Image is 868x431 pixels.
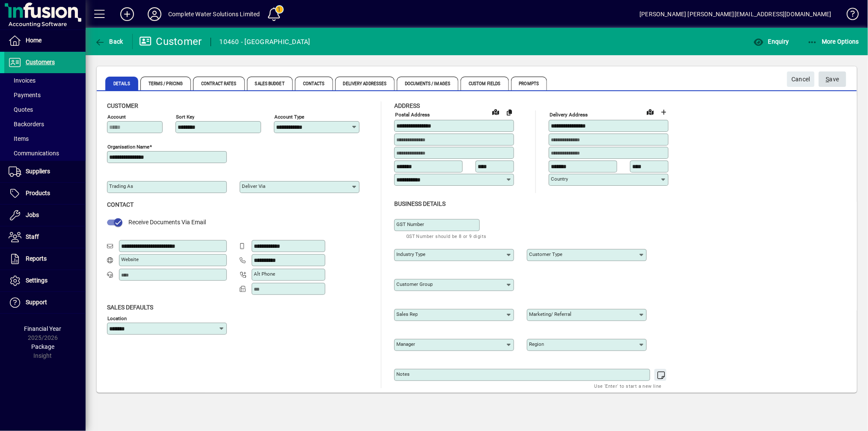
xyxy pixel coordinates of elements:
mat-label: Trading as [109,183,133,189]
mat-label: Deliver via [242,183,265,189]
span: Contact [107,201,134,208]
a: Support [4,292,86,313]
a: View on map [643,105,657,119]
span: Jobs [26,211,39,218]
div: Complete Water Solutions Limited [168,7,260,21]
button: Save [819,71,846,87]
mat-label: Manager [396,341,415,347]
mat-label: Website [121,256,139,262]
span: Customer [107,102,138,109]
span: Quotes [9,106,33,113]
span: Communications [9,150,59,157]
app-page-header-button: Back [86,34,133,49]
span: Settings [26,277,48,284]
span: Delivery Addresses [335,77,395,90]
span: Sales Budget [247,77,293,90]
span: Cancel [791,72,810,86]
mat-label: Notes [396,371,410,377]
a: Suppliers [4,161,86,182]
mat-label: Industry type [396,251,425,257]
mat-hint: Use 'Enter' to start a new line [595,381,662,391]
span: Business details [394,200,446,207]
span: Package [31,343,54,350]
span: Address [394,102,420,109]
span: Sales defaults [107,304,153,311]
span: Staff [26,233,39,240]
mat-label: Sales rep [396,311,418,317]
span: Back [95,38,123,45]
mat-label: Country [551,176,568,182]
span: Financial Year [24,325,62,332]
a: Communications [4,146,86,161]
span: Suppliers [26,168,50,175]
mat-label: Sort key [176,114,194,120]
a: Quotes [4,102,86,117]
span: Prompts [511,77,547,90]
a: Backorders [4,117,86,131]
span: S [826,76,829,83]
a: Staff [4,226,86,248]
span: Products [26,190,50,196]
span: Support [26,299,47,306]
span: Terms / Pricing [140,77,191,90]
span: Contract Rates [193,77,244,90]
a: Reports [4,248,86,270]
mat-label: Customer type [529,251,562,257]
span: Home [26,37,42,44]
button: Cancel [787,71,814,87]
span: Documents / Images [397,77,458,90]
button: Back [92,34,125,49]
a: Jobs [4,205,86,226]
div: 10460 - [GEOGRAPHIC_DATA] [220,35,310,49]
span: Items [9,135,29,142]
mat-label: Location [107,315,127,321]
mat-label: Region [529,341,544,347]
span: Contacts [295,77,333,90]
mat-label: Account [107,114,126,120]
mat-label: GST Number [396,221,424,227]
a: Settings [4,270,86,291]
div: Customer [139,35,202,48]
a: Knowledge Base [840,2,857,30]
a: Home [4,30,86,51]
button: Copy to Delivery address [502,105,516,119]
span: Receive Documents Via Email [128,219,206,226]
mat-label: Organisation name [107,144,149,150]
span: Invoices [9,77,36,84]
span: More Options [807,38,859,45]
span: Enquiry [753,38,789,45]
a: Invoices [4,73,86,88]
button: Profile [141,6,168,22]
mat-label: Alt Phone [254,271,275,277]
button: More Options [805,34,862,49]
mat-label: Customer group [396,281,433,287]
a: Items [4,131,86,146]
mat-label: Marketing/ Referral [529,311,571,317]
span: Customers [26,59,55,65]
a: Payments [4,88,86,102]
a: View on map [489,105,502,119]
button: Add [113,6,141,22]
mat-hint: GST Number should be 8 or 9 digits [406,231,487,241]
mat-label: Account Type [274,114,304,120]
button: Choose address [657,105,671,119]
span: Custom Fields [461,77,508,90]
button: Enquiry [751,34,791,49]
span: Backorders [9,121,44,128]
a: Products [4,183,86,204]
span: ave [826,72,839,86]
span: Payments [9,92,41,98]
span: Details [105,77,138,90]
div: [PERSON_NAME] [PERSON_NAME][EMAIL_ADDRESS][DOMAIN_NAME] [639,7,832,21]
span: Reports [26,255,47,262]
